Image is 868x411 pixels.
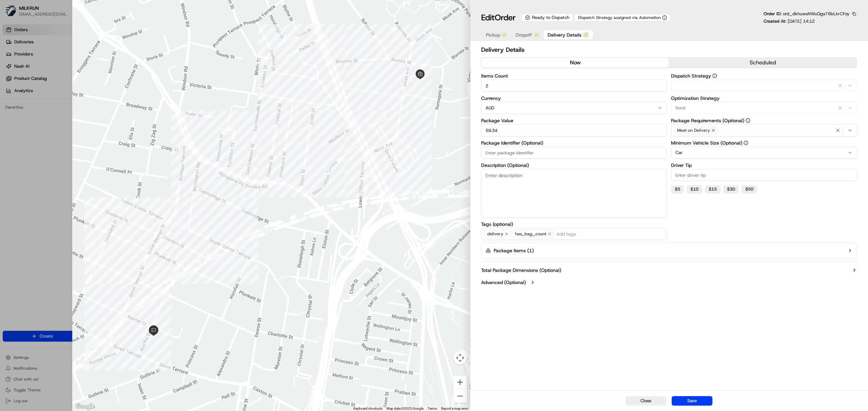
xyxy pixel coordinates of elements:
button: Dispatch Strategy assigned via Automation [574,14,671,21]
p: Created At: [764,18,815,24]
button: Dispatch Strategy [712,73,717,78]
label: Package Requirements (Optional) [671,118,857,123]
span: Delivery Details [548,31,581,38]
div: Ready to Dispatch [521,14,573,22]
label: Optimization Strategy [671,96,857,101]
label: Package Value [481,118,667,123]
a: Terms (opens in new tab) [428,407,437,410]
a: Report a map error [441,407,468,410]
input: Enter package identifier [481,147,667,159]
button: $15 [705,185,721,193]
input: Add tags [555,230,664,238]
input: Enter items count [481,80,667,92]
button: $5 [671,185,684,193]
button: Close [626,396,666,406]
button: $50 [742,185,757,193]
a: Open this area in Google Maps (opens a new window) [74,402,96,411]
label: Minimum Vehicle Size (Optional) [671,140,857,145]
span: Order [495,12,516,23]
button: Advanced (Optional) [481,279,857,286]
p: Order ID: [764,11,850,17]
label: Total Package Dimensions (Optional) [481,267,561,274]
button: Minimum Vehicle Size (Optional) [744,140,748,145]
label: Driver Tip [671,163,857,168]
input: Enter driver tip [671,169,857,181]
span: Dispatch Strategy assigned via Automation [578,15,661,20]
button: Meet on Delivery [671,124,857,136]
span: ord_dkhuwsNWuQgsT6bLkrCFoy [783,11,850,17]
button: Total Package Dimensions (Optional) [481,267,857,274]
label: Description (Optional) [481,163,667,168]
button: scheduled [669,58,857,68]
button: Zoom out [453,389,467,403]
span: Map data ©2025 Google [387,407,423,410]
h2: Delivery Details [481,45,857,55]
label: Currency [481,96,667,101]
button: Map camera controls [453,351,467,365]
button: Package Items (1) [481,243,857,258]
label: Tags (optional) [481,222,667,226]
input: Enter package value [481,124,667,136]
span: Meet on Delivery [677,128,710,133]
label: Dispatch Strategy [671,73,857,78]
span: [DATE] 14:12 [788,18,815,24]
label: Package Identifier (Optional) [481,140,667,145]
button: Zoom in [453,375,467,389]
h1: Edit [481,12,516,23]
label: Items Count [481,73,667,78]
button: Keyboard shortcuts [353,406,382,411]
span: delivery [484,230,511,238]
button: $30 [723,185,739,193]
button: Save [672,396,712,406]
button: now [481,58,669,68]
span: Pickup [486,31,500,38]
img: Google [74,402,96,411]
label: Package Items ( 1 ) [494,247,534,254]
label: Advanced (Optional) [481,279,526,286]
button: Package Requirements (Optional) [746,118,750,123]
span: Dropoff [516,31,532,38]
span: has_bag_count [512,230,554,238]
button: $10 [687,185,702,193]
